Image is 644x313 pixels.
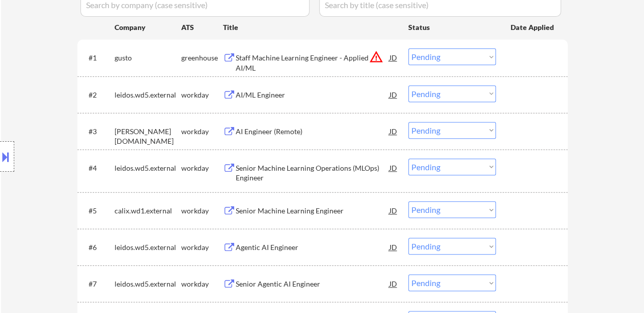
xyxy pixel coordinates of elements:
[369,50,383,64] button: warning_amber
[388,85,399,104] div: JD
[236,279,389,289] div: Senior Agentic AI Engineer
[181,279,223,289] div: workday
[181,90,223,100] div: workday
[236,53,389,73] div: Staff Machine Learning Engineer - Applied AI/ML
[181,127,223,137] div: workday
[115,53,181,63] div: gusto
[181,206,223,216] div: workday
[388,48,399,67] div: JD
[388,238,399,256] div: JD
[388,159,399,177] div: JD
[181,242,223,253] div: workday
[511,22,555,33] div: Date Applied
[181,22,223,33] div: ATS
[181,53,223,63] div: greenhouse
[236,163,389,183] div: Senior Machine Learning Operations (MLOps) Engineer
[223,22,399,33] div: Title
[236,90,389,100] div: AI/ML Engineer
[388,122,399,140] div: JD
[408,18,496,36] div: Status
[89,53,106,63] div: #1
[89,279,106,289] div: #7
[236,242,389,253] div: Agentic AI Engineer
[181,163,223,173] div: workday
[236,206,389,216] div: Senior Machine Learning Engineer
[388,201,399,220] div: JD
[236,127,389,137] div: AI Engineer (Remote)
[388,274,399,293] div: JD
[115,22,181,33] div: Company
[115,279,181,289] div: leidos.wd5.external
